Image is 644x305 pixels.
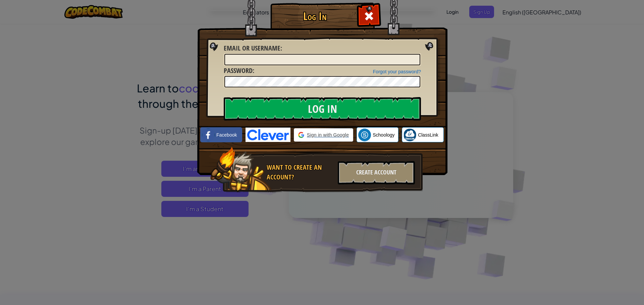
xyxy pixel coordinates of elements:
img: classlink-logo-small.png [404,129,416,141]
span: Password [224,66,253,75]
span: Sign in with Google [307,132,349,138]
a: Forgot your password? [373,69,421,74]
span: Email or Username [224,44,280,53]
input: Log In [224,97,421,121]
img: clever-logo-blue.png [246,128,290,142]
span: Facebook [216,132,237,138]
div: Want to create an account? [267,163,334,182]
span: ClassLink [418,132,438,138]
img: schoology.png [358,129,371,141]
label: : [224,44,282,53]
label: : [224,66,254,76]
h1: Log In [272,10,358,22]
div: Create Account [338,161,415,184]
span: Schoology [373,132,394,138]
div: Sign in with Google [294,128,353,142]
img: facebook_small.png [202,129,215,141]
